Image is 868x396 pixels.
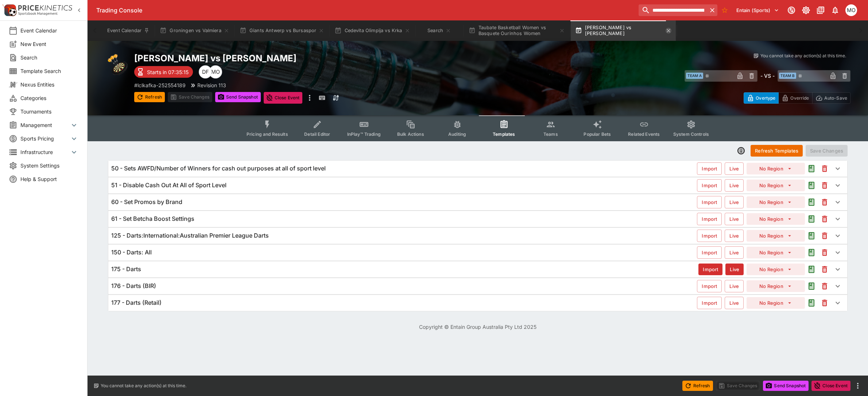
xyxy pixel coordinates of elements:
[584,131,611,137] span: Popular Bets
[20,162,78,169] span: System Settings
[111,232,269,239] h6: 125 - Darts:International:Australian Premier League Darts
[20,121,70,129] span: Management
[805,162,818,175] button: Audit the Template Change History
[805,246,818,259] button: Audit the Template Change History
[719,4,731,16] button: No Bookmarks
[20,54,78,61] span: Search
[725,162,744,175] button: Live
[725,297,744,309] button: Live
[760,72,775,80] h6: - VS -
[829,4,842,17] button: Notifications
[305,92,314,104] button: more
[818,179,831,192] button: This will delete the selected template. You will still need to Save Template changes to commit th...
[105,53,128,76] img: darts.png
[397,131,424,137] span: Bulk Actions
[747,297,805,309] button: No Region
[805,212,818,226] button: Audit the Template Change History
[843,2,859,18] button: Mark O'Loughlan
[197,81,226,89] p: Revision 113
[18,5,72,11] img: PriceKinetics
[785,4,798,17] button: Connected to PK
[493,131,515,137] span: Templates
[747,180,805,191] button: No Region
[416,20,463,41] button: Search
[818,296,831,310] button: This will delete the selected template. You will still need to Save Template changes to commit th...
[155,20,234,41] button: Groningen vs Valmiera
[732,4,783,16] button: Select Tenant
[751,145,803,157] button: Refresh Templates
[744,92,850,104] div: Start From
[805,296,818,310] button: Audit the Template Change History
[747,247,805,258] button: No Region
[2,3,17,18] img: PriceKinetics Logo
[747,196,805,208] button: No Region
[247,131,288,137] span: Pricing and Results
[697,280,722,292] button: Import
[20,40,78,48] span: New Event
[111,198,182,206] h6: 60 - Set Promos by Brand
[134,92,165,102] button: Refresh
[134,81,186,89] p: Copy To Clipboard
[673,131,709,137] span: System Controls
[818,162,831,175] button: This will delete the selected template. You will still need to Save Template changes to commit th...
[763,381,809,391] button: Send Snapshot
[20,148,70,156] span: Infrastructure
[725,264,744,275] button: Live
[304,131,330,137] span: Detail Editor
[697,179,722,192] button: Import
[747,230,805,242] button: No Region
[725,230,744,242] button: Live
[799,4,813,17] button: Toggle light/dark mode
[725,280,744,292] button: Live
[790,94,809,102] p: Override
[347,131,381,137] span: InPlay™ Trading
[805,263,818,276] button: Audit the Template Change History
[778,92,812,104] button: Override
[697,213,722,225] button: Import
[543,131,558,137] span: Teams
[111,249,152,256] h6: 150 - Darts: All
[628,131,660,137] span: Related Events
[818,229,831,242] button: This will delete the selected template. You will still need to Save Template changes to commit th...
[760,53,846,59] p: You cannot take any action(s) at this time.
[111,265,141,273] h6: 175 - Darts
[814,4,827,17] button: Documentation
[805,280,818,293] button: Audit the Template Change History
[235,20,329,41] button: Giants Antwerp vs Bursaspor
[686,73,703,79] span: Team A
[111,282,156,290] h6: 176 - Darts (BIR)
[697,246,722,259] button: Import
[725,179,744,192] button: Live
[111,215,194,223] h6: 61 - Set Betcha Boost Settings
[818,246,831,259] button: This will delete the selected template. You will still need to Save Template changes to commit th...
[805,196,818,209] button: Audit the Template Change History
[111,299,162,307] h6: 177 - Darts (Retail)
[697,230,722,242] button: Import
[853,381,862,390] button: more
[111,181,226,189] h6: 51 - Disable Cash Out At All of Sport Level
[812,92,850,104] button: Auto-Save
[96,7,636,14] div: Trading Console
[88,323,868,331] p: Copyright © Entain Group Australia Pty Ltd 2025
[134,53,492,64] h2: Copy To Clipboard
[725,213,744,225] button: Live
[209,65,222,78] div: Mark O'Loughlan
[818,280,831,293] button: This will delete the selected template. You will still need to Save Template changes to commit th...
[464,20,569,41] button: Taubate Basketball Women vs Basquete Ourinhos Women
[111,165,326,172] h6: 50 - Sets AWFD/Number of Winners for cash out purposes at all of sport level
[215,92,261,102] button: Send Snapshot
[20,94,78,102] span: Categories
[241,115,715,141] div: Event type filters
[698,264,722,275] button: Import
[20,135,70,142] span: Sports Pricing
[747,163,805,174] button: No Region
[818,196,831,209] button: This will delete the selected template. You will still need to Save Template changes to commit th...
[264,92,303,104] button: Close Event
[824,94,847,102] p: Auto-Save
[756,94,775,102] p: Overtype
[20,27,78,34] span: Event Calendar
[639,4,707,16] input: search
[18,12,58,15] img: Sportsbook Management
[448,131,466,137] span: Auditing
[811,381,850,391] button: Close Event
